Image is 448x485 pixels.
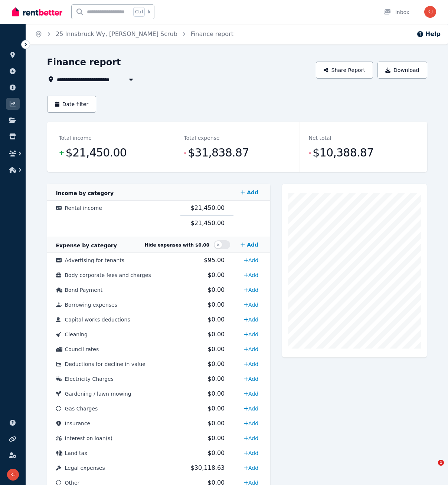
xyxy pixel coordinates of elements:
[184,148,187,158] span: -
[191,30,233,37] a: Finance report
[65,465,105,471] span: Legal expenses
[241,284,261,296] a: Add
[7,469,19,481] img: Karoly Jozsa
[207,271,225,278] span: $0.00
[207,346,225,353] span: $0.00
[65,287,103,293] span: Bond Payment
[56,30,177,37] a: 25 Innsbruck Wy, [PERSON_NAME] Scrub
[241,403,261,415] a: Add
[238,237,261,252] a: Add
[65,346,99,352] span: Council rates
[241,299,261,311] a: Add
[207,375,225,382] span: $0.00
[207,286,225,293] span: $0.00
[65,317,130,323] span: Capital works deductions
[47,96,97,113] button: Date filter
[56,242,117,248] span: Expense by category
[191,220,225,227] span: $21,450.00
[207,420,225,427] span: $0.00
[207,360,225,367] span: $0.00
[241,358,261,370] a: Add
[424,6,436,18] img: Karoly Jozsa
[26,24,242,44] nav: Breadcrumb
[313,145,373,160] span: $10,388.87
[65,272,151,278] span: Body corporate fees and charges
[241,432,261,444] a: Add
[309,148,311,158] span: -
[241,447,261,459] a: Add
[66,145,127,160] span: $21,450.00
[65,205,102,211] span: Rental income
[238,185,261,200] a: Add
[65,391,131,397] span: Gardening / lawn mowing
[59,148,64,158] span: +
[241,418,261,429] a: Add
[191,464,225,471] span: $30,118.63
[133,7,145,17] span: Ctrl
[65,406,98,412] span: Gas Charges
[191,204,225,211] span: $21,450.00
[309,133,331,142] dt: Net total
[56,190,114,196] span: Income by category
[184,133,220,142] dt: Total expense
[241,254,261,266] a: Add
[59,133,92,142] dt: Total income
[65,435,112,441] span: Interest on loan(s)
[207,390,225,397] span: $0.00
[423,460,441,478] iframe: Intercom live chat
[316,62,373,79] button: Share Report
[47,56,121,68] h1: Finance report
[241,314,261,326] a: Add
[65,376,114,382] span: Electricity Charges
[65,361,145,367] span: Deductions for decline in value
[65,302,117,308] span: Borrowing expenses
[204,257,225,264] span: $95.00
[207,331,225,338] span: $0.00
[241,269,261,281] a: Add
[65,257,125,263] span: Advertising for tenants
[65,450,88,456] span: Land tax
[241,329,261,340] a: Add
[207,316,225,323] span: $0.00
[241,373,261,385] a: Add
[207,301,225,308] span: $0.00
[145,242,209,248] span: Hide expenses with $0.00
[416,30,441,39] button: Help
[438,460,444,466] span: 1
[65,331,88,337] span: Cleaning
[12,6,62,17] img: RentBetter
[65,420,91,426] span: Insurance
[207,449,225,456] span: $0.00
[148,9,150,15] span: k
[188,145,249,160] span: $31,838.87
[241,343,261,355] a: Add
[241,388,261,400] a: Add
[207,435,225,442] span: $0.00
[383,9,409,16] div: Inbox
[241,462,261,474] a: Add
[207,405,225,412] span: $0.00
[377,62,427,79] button: Download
